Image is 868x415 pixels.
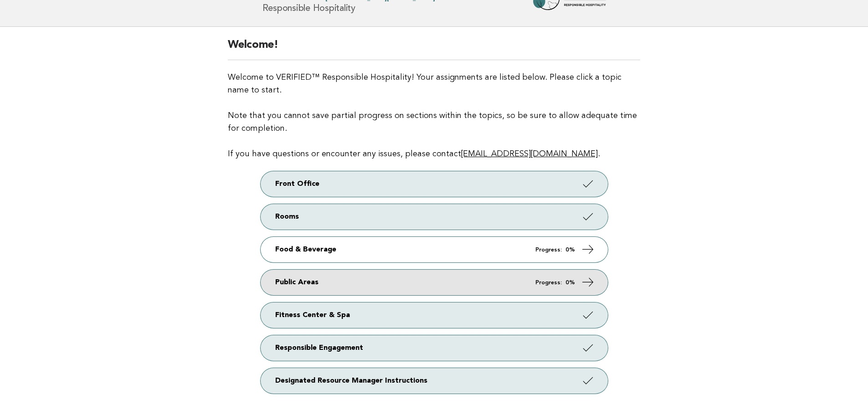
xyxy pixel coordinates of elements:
[261,335,608,361] a: Responsible Engagement
[261,368,608,394] a: Designated Resource Manager Instructions
[535,280,562,286] em: Progress:
[261,204,608,230] a: Rooms
[261,237,608,262] a: Food & Beverage Progress: 0%
[261,302,608,328] a: Fitness Center & Spa
[461,150,598,158] a: [EMAIL_ADDRESS][DOMAIN_NAME]
[565,280,575,286] strong: 0%
[565,247,575,253] strong: 0%
[228,38,640,60] h2: Welcome!
[261,270,608,295] a: Public Areas Progress: 0%
[228,71,640,160] p: Welcome to VERIFIED™ Responsible Hospitality! Your assignments are listed below. Please click a t...
[261,171,608,197] a: Front Office
[535,247,562,253] em: Progress:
